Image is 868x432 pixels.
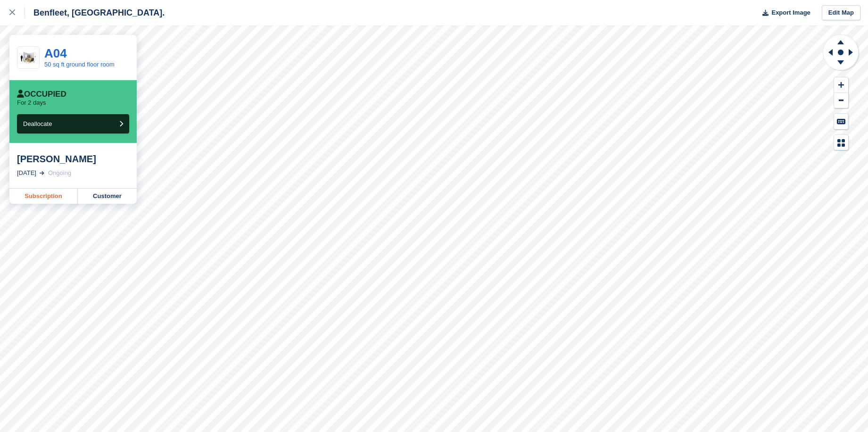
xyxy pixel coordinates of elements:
[834,77,848,93] button: Zoom In
[771,8,810,17] span: Export Image
[17,168,36,178] div: [DATE]
[25,7,165,18] div: Benfleet, [GEOGRAPHIC_DATA].
[78,189,137,204] a: Customer
[834,93,848,108] button: Zoom Out
[48,168,71,178] div: Ongoing
[17,90,66,99] div: Occupied
[17,99,46,107] p: For 2 days
[17,153,129,165] div: [PERSON_NAME]
[757,5,810,21] button: Export Image
[17,114,129,133] button: Deallocate
[9,189,78,204] a: Subscription
[23,120,52,127] span: Deallocate
[40,171,44,175] img: arrow-right-light-icn-cde0832a797a2874e46488d9cf13f60e5c3a73dbe684e267c42b8395dfbc2abf.svg
[834,135,848,150] button: Map Legend
[44,46,67,60] a: A04
[44,61,115,68] a: 50 sq ft ground floor room
[17,50,39,66] img: 50.jpg
[822,5,860,21] a: Edit Map
[834,114,848,129] button: Keyboard Shortcuts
